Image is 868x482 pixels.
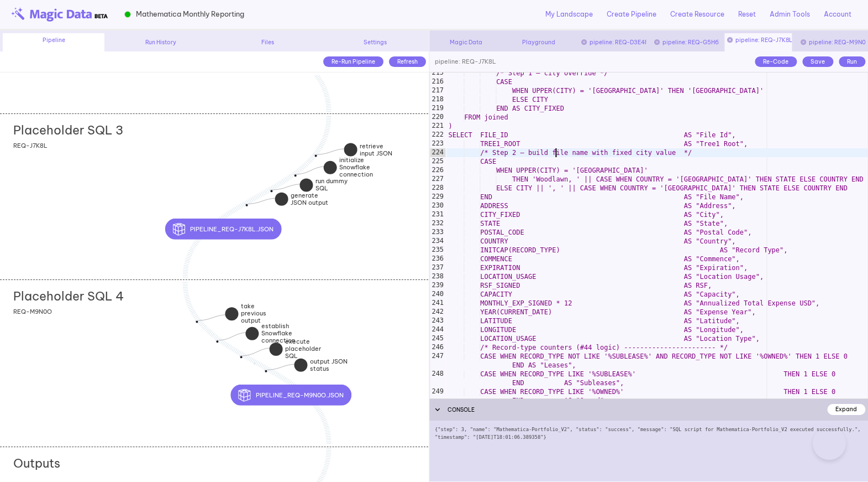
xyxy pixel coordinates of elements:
div: 226 [430,166,445,175]
span: CONSOLE [448,406,475,413]
div: Settings [324,38,426,46]
strong: take previous output [241,302,266,324]
div: 238 [430,272,445,281]
h2: Placeholder SQL 3 [13,123,123,137]
div: pipeline_REQ-M9N0O.json [291,385,412,406]
a: Create Pipeline [607,9,656,19]
div: initialize Snowflake connection [296,174,351,195]
h2: Outputs [13,456,60,470]
div: 227 [430,175,445,184]
div: 242 [430,308,445,317]
button: pipeline_REQ-M9N0O.json [231,385,351,406]
span: REQ-M9N0O [13,308,52,315]
strong: generate JSON output [291,191,328,206]
div: pipeline: REQ-J7K8L [429,51,496,72]
div: 249 [430,387,445,405]
div: run dummy SQL [272,189,328,204]
div: 243 [430,317,445,325]
div: Run History [110,38,212,46]
div: Re-Run Pipeline [323,56,383,67]
strong: output JSON status [310,357,348,372]
div: establish Snowflake connection [218,340,273,361]
div: retrieve input JSON [317,154,372,169]
div: Re-Code [755,56,797,67]
div: 232 [430,219,445,228]
div: 236 [430,255,445,263]
div: 248 [430,370,445,387]
div: 218 [430,95,445,104]
div: Playground [505,38,572,46]
a: My Landscape [545,9,593,19]
div: 239 [430,281,445,290]
div: Save [802,56,833,67]
div: 246 [430,343,445,352]
div: 215 [430,69,445,77]
div: 229 [430,193,445,201]
a: Admin Tools [770,9,810,19]
div: Run [839,56,865,67]
div: 224 [430,148,445,157]
div: 216 [430,77,445,86]
div: 223 [430,139,445,148]
strong: establish Snowflake connection [261,322,295,344]
div: Magic Data [432,38,499,46]
div: output JSON status [267,370,322,384]
strong: initialize Snowflake connection [339,156,373,178]
strong: run dummy SQL [315,177,348,192]
span: Mathematica Monthly Reporting [136,9,244,19]
div: 230 [430,201,445,210]
a: Account [824,9,851,19]
div: 225 [430,157,445,166]
div: pipeline: REQ-M9N0O [798,38,865,46]
div: 237 [430,263,445,272]
iframe: Toggle Customer Support [813,427,846,460]
div: 235 [430,246,445,255]
span: REQ-J7K8L [13,142,48,149]
div: 221 [430,122,445,131]
div: generate JSON output [248,204,303,218]
div: pipeline: REQ-G5H6I [651,38,719,46]
div: 228 [430,184,445,193]
div: take previous output [198,320,253,342]
div: 220 [430,113,445,122]
div: 233 [430,228,445,237]
div: Refresh [389,56,426,67]
div: 245 [430,334,445,343]
div: 240 [430,290,445,299]
div: 241 [430,299,445,308]
img: beta-logo.png [11,7,108,22]
strong: retrieve input JSON [360,142,392,157]
div: 222 [430,131,445,139]
div: 217 [430,86,445,95]
div: Files [217,38,319,46]
div: Expand [827,404,865,414]
div: execute placeholder SQL [242,355,297,377]
div: 244 [430,325,445,334]
button: pipeline_REQ-J7K8L.json [165,219,281,240]
a: Reset [738,9,756,19]
div: pipeline: REQ-D3E4F [578,38,646,46]
div: pipeline_REQ-J7K8L.json [223,219,339,240]
div: 219 [430,104,445,113]
strong: execute placeholder SQL [285,338,321,360]
div: pipeline: REQ-J7K8L [724,33,792,51]
h2: Placeholder SQL 4 [13,289,124,303]
div: 247 [430,352,445,370]
div: 234 [430,237,445,246]
div: 231 [430,210,445,219]
div: Pipeline [3,33,104,51]
div: {"step": 3, "name": "Mathematica-Portfolio_V2", "status": "success", "message": "SQL script for M... [429,421,868,481]
a: Create Resource [670,9,724,19]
